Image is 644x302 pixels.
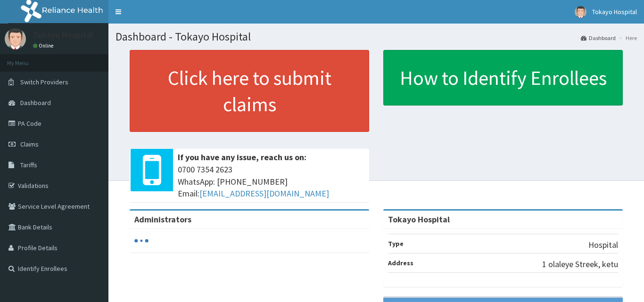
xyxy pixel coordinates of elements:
h1: Dashboard - Tokayo Hospital [116,31,637,43]
b: Address [388,259,413,267]
a: Dashboard [581,34,616,42]
span: Switch Providers [20,78,68,86]
b: Type [388,239,404,248]
span: 0700 7354 2623 WhatsApp: [PHONE_NUMBER] Email: [178,163,364,200]
img: User Image [575,6,586,18]
p: Hospital [588,239,618,251]
span: Tokayo Hospital [592,8,637,16]
a: How to Identify Enrollees [383,50,623,106]
img: User Image [5,28,26,49]
span: Dashboard [20,98,51,107]
span: Claims [20,140,39,148]
a: Click here to submit claims [130,50,369,132]
a: [EMAIL_ADDRESS][DOMAIN_NAME] [199,188,329,199]
p: 1 olaleye Streek, ketu [542,258,618,270]
strong: Tokayo Hospital [388,214,450,225]
li: Here [617,34,637,42]
p: Tokayo Hospital [33,31,93,39]
b: Administrators [134,214,191,225]
span: Tariffs [20,161,37,169]
b: If you have any issue, reach us on: [178,152,306,163]
a: Online [33,42,56,49]
svg: audio-loading [134,234,149,248]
